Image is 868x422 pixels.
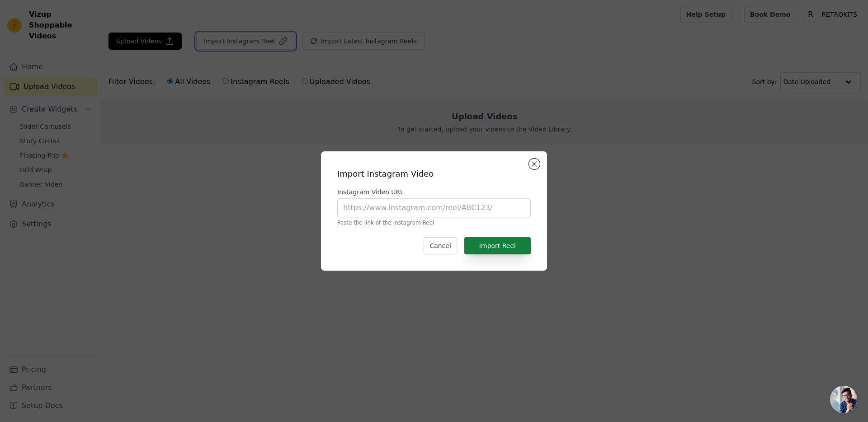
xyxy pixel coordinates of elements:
p: Paste the link of the Instagram Reel [337,219,531,226]
label: Instagram Video URL [337,188,531,197]
h2: Import Instagram Video [337,168,531,180]
input: https://www.instagram.com/reel/ABC123/ [337,198,531,217]
button: Close modal [529,159,540,169]
button: Import Reel [464,237,531,254]
button: Cancel [424,237,457,254]
a: Open chat [830,386,857,413]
